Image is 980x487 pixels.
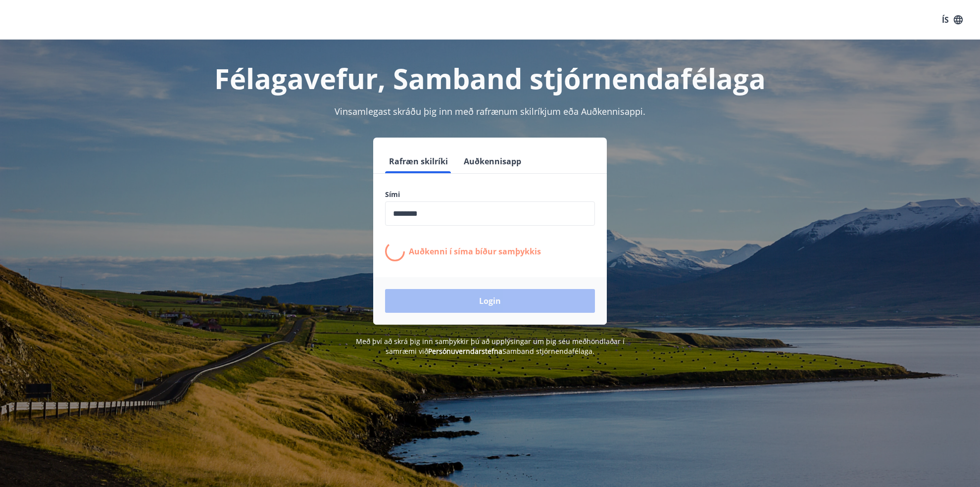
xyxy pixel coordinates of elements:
[409,246,541,257] p: Auðkenni í síma bíður samþykkis
[385,149,452,173] button: Rafræn skilríki
[356,337,625,356] span: Með því að skrá þig inn samþykkir þú að upplýsingar um þig séu meðhöndlaðar í samræmi við Samband...
[460,149,525,173] button: Auðkennisapp
[146,59,834,97] h1: Félagavefur, Samband stjórnendafélaga
[428,346,502,356] a: Persónuverndarstefna
[335,105,645,117] span: Vinsamlegast skráðu þig inn með rafrænum skilríkjum eða Auðkennisappi.
[385,190,595,199] label: Sími
[936,11,968,29] button: ÍS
